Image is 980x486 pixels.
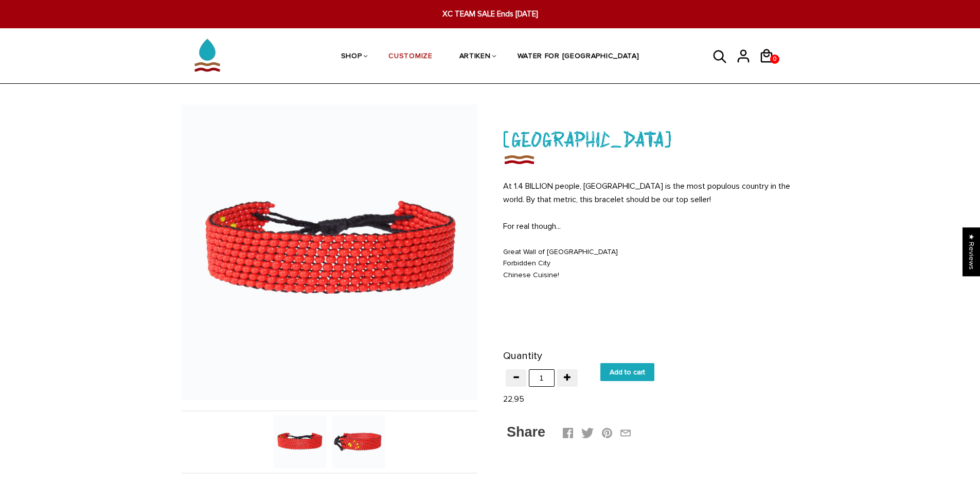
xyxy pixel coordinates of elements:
[332,416,385,469] img: China
[503,125,799,152] h1: [GEOGRAPHIC_DATA]
[503,269,799,281] li: Chinese Cuisine!
[388,30,432,84] a: CUSTOMIZE
[182,104,477,400] img: China
[300,8,680,20] span: XC TEAM SALE Ends [DATE]
[600,363,654,381] input: Add to cart
[503,246,799,258] li: Great Wall of [GEOGRAPHIC_DATA]
[518,30,639,84] a: WATER FOR [GEOGRAPHIC_DATA]
[503,220,799,233] p: For real though...
[273,416,326,469] img: China
[771,52,779,66] span: 0
[341,30,362,84] a: SHOP
[963,227,980,276] div: Click to open Judge.me floating reviews tab
[503,348,542,365] label: Quantity
[503,394,524,404] span: 22,95
[459,30,491,84] a: ARTIKEN
[503,179,799,206] p: At 1.4 BILLION people, [GEOGRAPHIC_DATA] is the most populous country in the world. By that metri...
[503,258,799,269] li: Forbidden City
[759,67,782,68] a: 0
[503,152,535,167] img: China
[507,424,545,440] span: Share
